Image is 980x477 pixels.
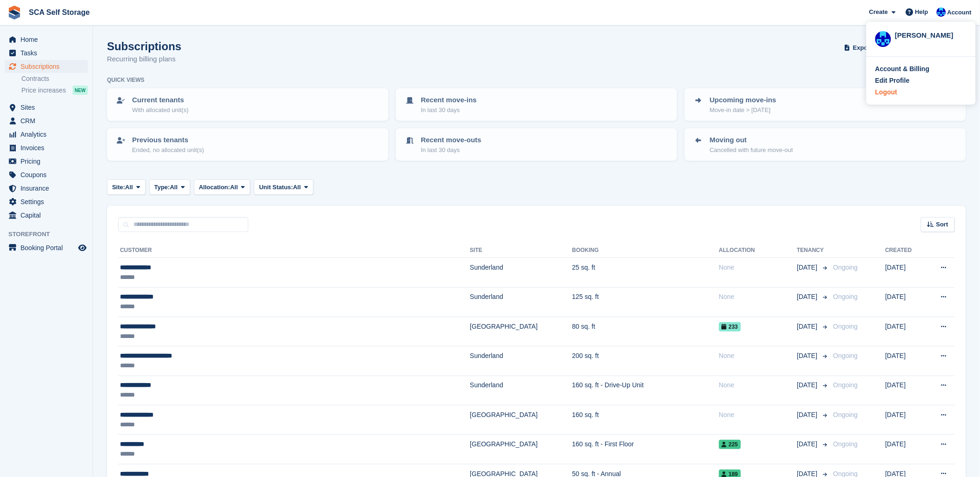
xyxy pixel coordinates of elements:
[20,128,76,141] span: Analytics
[875,87,897,97] div: Logout
[107,76,145,84] h6: Quick views
[5,101,88,114] a: menu
[421,135,481,146] p: Recent move-outs
[254,179,313,195] button: Unit Status: All
[107,179,146,195] button: Site: All
[886,346,926,376] td: [DATE]
[20,241,76,254] span: Booking Portal
[132,146,204,155] p: Ended, no allocated unit(s)
[112,183,125,192] span: Site:
[5,209,88,222] a: menu
[170,183,178,192] span: All
[20,33,76,46] span: Home
[5,195,88,208] a: menu
[572,258,719,287] td: 25 sq. ft
[875,64,967,74] a: Account & Billing
[886,435,926,464] td: [DATE]
[572,287,719,317] td: 125 sq. ft
[572,346,719,376] td: 200 sq. ft
[719,263,797,272] div: None
[719,410,797,420] div: None
[20,209,76,222] span: Capital
[149,179,190,195] button: Type: All
[20,101,76,114] span: Sites
[710,106,776,115] p: Move-in date > [DATE]
[719,292,797,302] div: None
[154,183,170,192] span: Type:
[833,440,858,448] span: Ongoing
[118,243,470,258] th: Customer
[5,141,88,154] a: menu
[21,74,88,83] a: Contracts
[125,183,133,192] span: All
[572,376,719,405] td: 160 sq. ft - Drive-Up Unit
[73,86,88,95] div: NEW
[869,7,888,17] span: Create
[797,292,820,302] span: [DATE]
[194,179,251,195] button: Allocation: All
[421,95,477,106] p: Recent move-ins
[719,243,797,258] th: Allocation
[833,411,858,418] span: Ongoing
[470,243,572,258] th: Site
[5,33,88,46] a: menu
[572,435,719,464] td: 160 sq. ft - First Floor
[5,168,88,181] a: menu
[108,89,387,120] a: Current tenants With allocated unit(s)
[470,376,572,405] td: Sunderland
[710,95,776,106] p: Upcoming move-ins
[470,287,572,317] td: Sunderland
[470,435,572,464] td: [GEOGRAPHIC_DATA]
[107,54,181,65] p: Recurring billing plans
[797,410,820,420] span: [DATE]
[947,8,972,17] span: Account
[20,46,76,60] span: Tasks
[686,89,965,120] a: Upcoming move-ins Move-in date > [DATE]
[20,195,76,208] span: Settings
[875,64,930,74] div: Account & Billing
[293,183,301,192] span: All
[20,168,76,181] span: Coupons
[936,220,948,229] span: Sort
[719,380,797,390] div: None
[875,87,967,97] a: Logout
[886,317,926,346] td: [DATE]
[8,230,93,239] span: Storefront
[937,7,946,17] img: Kelly Neesham
[686,129,965,160] a: Moving out Cancelled with future move-out
[572,317,719,346] td: 80 sq. ft
[797,380,820,390] span: [DATE]
[710,146,793,155] p: Cancelled with future move-out
[5,46,88,60] a: menu
[107,40,181,53] h1: Subscriptions
[25,5,93,20] a: SCA Self Storage
[797,351,820,361] span: [DATE]
[5,241,88,254] a: menu
[20,60,76,73] span: Subscriptions
[719,351,797,361] div: None
[886,243,926,258] th: Created
[20,182,76,195] span: Insurance
[915,7,928,17] span: Help
[572,243,719,258] th: Booking
[108,129,387,160] a: Previous tenants Ended, no allocated unit(s)
[132,106,188,115] p: With allocated unit(s)
[20,155,76,168] span: Pricing
[7,6,21,20] img: stora-icon-8386f47178a22dfd0bd8f6a31ec36ba5ce8667c1dd55bd0f319d3a0aa187defe.svg
[5,155,88,168] a: menu
[886,287,926,317] td: [DATE]
[20,114,76,127] span: CRM
[710,135,793,146] p: Moving out
[875,31,891,47] img: Kelly Neesham
[875,76,910,86] div: Edit Profile
[259,183,293,192] span: Unit Status:
[886,376,926,405] td: [DATE]
[470,405,572,435] td: [GEOGRAPHIC_DATA]
[797,243,830,258] th: Tenancy
[21,86,66,95] span: Price increases
[397,89,676,120] a: Recent move-ins In last 30 days
[833,293,858,300] span: Ongoing
[421,106,477,115] p: In last 30 days
[5,114,88,127] a: menu
[132,135,204,146] p: Previous tenants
